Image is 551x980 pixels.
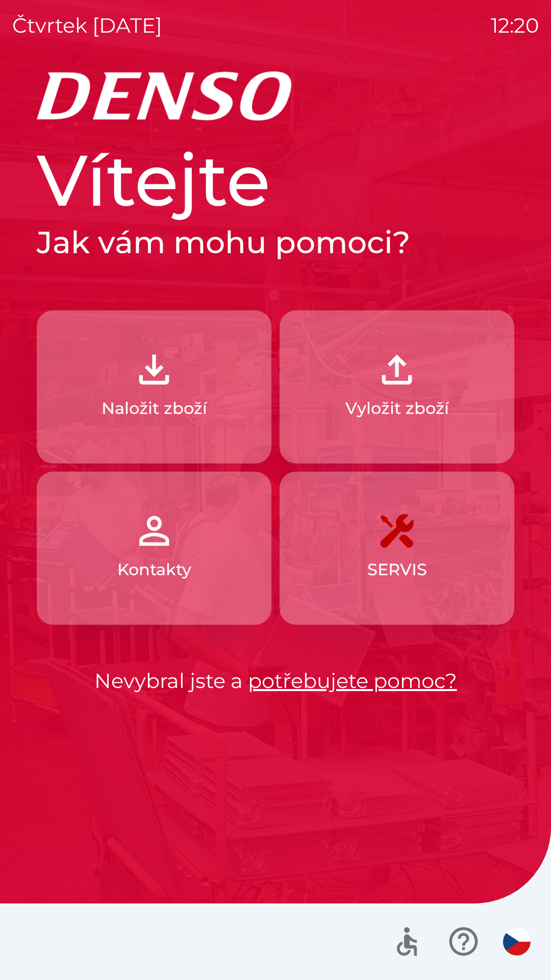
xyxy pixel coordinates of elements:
[37,310,271,463] button: Naložit zboží
[37,666,514,696] p: Nevybral jste a
[280,472,514,625] button: SERVIS
[12,10,162,41] p: čtvrtek [DATE]
[248,668,457,693] a: potřebujete pomoc?
[37,472,271,625] button: Kontakty
[102,396,207,421] p: Naložit zboží
[367,557,427,582] p: SERVIS
[132,347,177,392] img: 918cc13a-b407-47b8-8082-7d4a57a89498.png
[491,10,539,41] p: 12:20
[132,508,177,553] img: 072f4d46-cdf8-44b2-b931-d189da1a2739.png
[503,928,531,955] img: cs flag
[374,508,419,553] img: 7408382d-57dc-4d4c-ad5a-dca8f73b6e74.png
[37,71,514,120] img: Logo
[374,347,419,392] img: 2fb22d7f-6f53-46d3-a092-ee91fce06e5d.png
[280,310,514,463] button: Vyložit zboží
[117,557,191,582] p: Kontakty
[37,137,514,224] h1: Vítejte
[37,224,514,261] h2: Jak vám mohu pomoci?
[345,396,449,421] p: Vyložit zboží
